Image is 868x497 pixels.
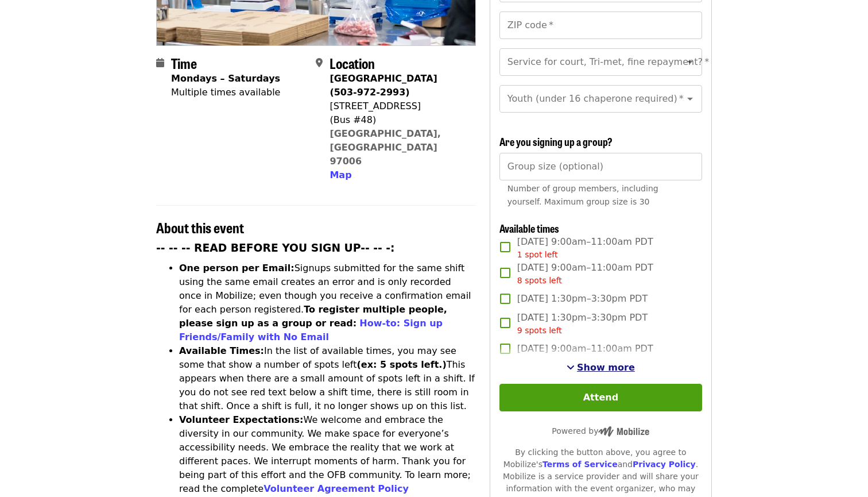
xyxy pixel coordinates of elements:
a: Terms of Service [542,460,618,469]
span: Location [330,53,375,73]
span: Map [330,169,351,180]
div: (Bus #48) [330,113,466,127]
a: [GEOGRAPHIC_DATA], [GEOGRAPHIC_DATA] 97006 [330,128,441,167]
span: About this event [156,217,244,237]
button: Open [682,54,698,70]
span: Are you signing up a group? [499,134,613,149]
span: Show more [577,362,635,373]
strong: (ex: 5 spots left.) [356,359,446,370]
span: 9 spots left [517,326,562,335]
span: 8 spots left [517,276,562,285]
button: Attend [499,384,702,411]
strong: -- -- -- READ BEFORE YOU SIGN UP-- -- -: [156,242,395,254]
span: [DATE] 9:00am–11:00am PDT [517,261,653,287]
i: calendar icon [156,57,164,68]
input: ZIP code [499,11,702,39]
a: Volunteer Agreement Policy [263,483,409,494]
i: map-marker-alt icon [316,57,323,68]
span: [DATE] 9:00am–11:00am PDT [517,235,653,261]
a: Privacy Policy [633,460,696,469]
li: In the list of available times, you may see some that show a number of spots left This appears wh... [179,344,476,413]
span: Number of group members, including yourself. Maximum group size is 30 [507,184,658,206]
strong: To register multiple people, please sign up as a group or read: [179,304,447,329]
span: [DATE] 9:00am–11:00am PDT [517,342,653,356]
button: Open [682,91,698,107]
button: Map [330,168,351,182]
strong: Mondays – Saturdays [171,73,280,84]
span: Powered by [552,426,649,436]
a: How-to: Sign up Friends/Family with No Email [179,318,443,342]
span: [DATE] 1:30pm–3:30pm PDT [517,311,648,337]
span: Available times [499,221,559,236]
strong: Volunteer Expectations: [179,414,304,425]
div: Multiple times available [171,86,280,99]
span: 1 spot left [517,250,558,259]
li: We welcome and embrace the diversity in our community. We make space for everyone’s accessibility... [179,413,476,496]
div: [STREET_ADDRESS] [330,99,466,113]
input: [object Object] [499,153,702,180]
strong: Available Times: [179,345,264,356]
strong: One person per Email: [179,263,294,273]
button: See more timeslots [567,361,635,375]
img: Powered by Mobilize [598,426,649,437]
strong: [GEOGRAPHIC_DATA] (503-972-2993) [330,73,437,98]
li: Signups submitted for the same shift using the same email creates an error and is only recorded o... [179,261,476,344]
span: [DATE] 1:30pm–3:30pm PDT [517,292,648,306]
span: Time [171,53,197,73]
